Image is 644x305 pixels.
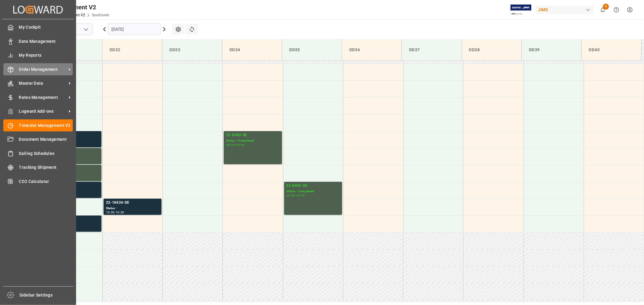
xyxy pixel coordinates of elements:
[106,200,159,206] div: 22-10434-DE
[226,143,235,146] div: 08:00
[106,211,115,214] div: 10:00
[296,194,305,197] div: 10:30
[235,143,236,146] div: -
[19,108,67,115] span: Logward Add-ons
[287,44,337,55] div: DD35
[536,4,596,15] button: JIMS
[287,194,295,197] div: 09:30
[227,44,277,55] div: DD34
[19,94,67,101] span: Rates Management
[295,194,296,197] div: -
[106,206,159,211] div: Status -
[167,44,217,55] div: DD33
[467,44,517,55] div: DD38
[20,292,74,298] span: Sidebar Settings
[610,3,623,17] button: Help Center
[407,44,457,55] div: DD37
[536,5,594,14] div: JIMS
[108,24,161,35] input: MM-DD-YYYY
[3,49,73,61] a: My Reports
[19,80,67,86] span: Master Data
[115,211,116,214] div: -
[3,35,73,47] a: Data Management
[236,143,245,146] div: 09:00
[81,25,90,34] button: open menu
[107,44,157,55] div: DD32
[19,66,67,73] span: Order Management
[19,136,73,143] span: Document Management
[596,3,610,17] button: show 6 new notifications
[3,21,73,33] a: My Cockpit
[527,44,576,55] div: DD39
[19,24,73,30] span: My Cockpit
[287,183,340,189] div: 22-8443-SE
[116,211,124,214] div: 10:30
[19,122,73,129] span: Timeslot Management V2
[19,164,73,171] span: Tracking Shipment
[3,119,73,131] a: Timeslot Management V2
[226,132,279,138] div: 22-8443-SE
[19,178,73,185] span: CO2 Calculator
[287,189,340,194] div: Status - Completed
[19,150,73,157] span: Sailing Schedules
[511,5,531,15] img: Exertis%20JAM%20-%20Email%20Logo.jpg_1722504956.jpg
[3,147,73,159] a: Sailing Schedules
[3,134,73,145] a: Document Management
[19,52,73,58] span: My Reports
[226,138,279,143] div: Status - Completed
[3,162,73,173] a: Tracking Shipment
[603,4,609,10] span: 6
[586,44,636,55] div: DD40
[347,44,397,55] div: DD36
[3,175,73,187] a: CO2 Calculator
[19,38,73,45] span: Data Management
